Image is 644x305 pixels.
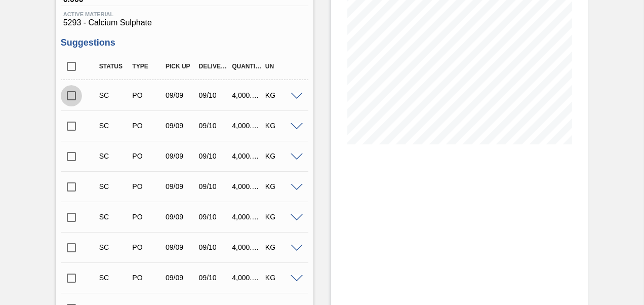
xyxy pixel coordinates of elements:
div: 09/09/2025 [163,152,198,160]
div: 09/10/2025 [196,243,232,251]
div: 4,000.000 [229,243,265,251]
div: 4,000.000 [229,213,265,221]
div: 09/10/2025 [196,213,232,221]
span: Active Material [63,11,306,17]
div: Quantity [229,63,265,70]
div: 09/09/2025 [163,91,198,99]
div: Purchase order [130,274,165,282]
div: Suggestion Created [97,122,132,130]
div: 4,000.000 [229,122,265,130]
div: Suggestion Created [97,274,132,282]
div: KG [263,243,298,251]
div: 09/09/2025 [163,274,198,282]
div: Suggestion Created [97,152,132,160]
div: Purchase order [130,122,165,130]
div: 09/10/2025 [196,91,232,99]
div: 09/10/2025 [196,152,232,160]
div: 09/10/2025 [196,182,232,190]
div: Suggestion Created [97,243,132,251]
div: 4,000.000 [229,182,265,190]
div: 4,000.000 [229,152,265,160]
div: Purchase order [130,182,165,190]
div: KG [263,213,298,221]
div: 09/10/2025 [196,122,232,130]
h3: Suggestions [61,37,308,48]
div: Delivery [196,63,232,70]
div: Purchase order [130,152,165,160]
div: 09/09/2025 [163,122,198,130]
div: KG [263,274,298,282]
div: Suggestion Created [97,182,132,190]
div: KG [263,152,298,160]
div: Suggestion Created [97,213,132,221]
div: Pick up [163,63,198,70]
div: Purchase order [130,213,165,221]
div: KG [263,122,298,130]
div: 4,000.000 [229,274,265,282]
div: KG [263,91,298,99]
span: 5293 - Calcium Sulphate [63,18,306,27]
div: Purchase order [130,243,165,251]
div: 09/09/2025 [163,243,198,251]
div: 09/10/2025 [196,274,232,282]
div: Status [97,63,132,70]
div: Type [130,63,165,70]
div: Purchase order [130,91,165,99]
div: UN [263,63,298,70]
div: 4,000.000 [229,91,265,99]
div: 09/09/2025 [163,213,198,221]
div: Suggestion Created [97,91,132,99]
div: 09/09/2025 [163,182,198,190]
div: KG [263,182,298,190]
